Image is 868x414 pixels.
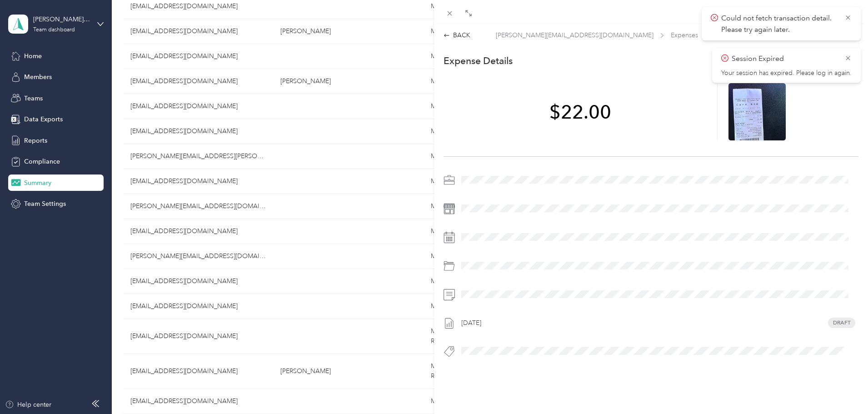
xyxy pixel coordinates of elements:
p: Could not fetch transaction detail. Please try again later. [721,13,838,35]
span: [PERSON_NAME][EMAIL_ADDRESS][DOMAIN_NAME] [496,30,653,40]
span: $22.00 [549,102,611,121]
p: Your session has expired. Please log in again. [721,69,852,77]
iframe: Everlance-gr Chat Button Frame [817,363,868,414]
span: Expenses [671,30,698,40]
div: BACK [444,30,470,40]
p: Session Expired [732,53,838,65]
p: Expense Details [444,55,513,67]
